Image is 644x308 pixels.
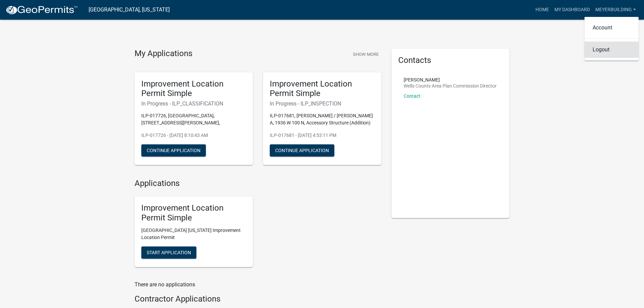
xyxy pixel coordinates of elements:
[270,132,375,139] p: ILP-017681 - [DATE] 4:53:11 PM
[135,294,381,307] wm-workflow-list-section: Contractor Applications
[135,179,381,272] wm-workflow-list-section: Applications
[585,17,639,61] div: meyerbuilding
[270,112,375,126] p: ILP-017681, [PERSON_NAME] / [PERSON_NAME] A, 1936 W 100 N, Accessory Structure (Addition)
[147,250,191,255] span: Start Application
[270,79,375,99] h5: Improvement Location Permit Simple
[141,227,246,241] p: [GEOGRAPHIC_DATA] [US_STATE] Improvement Location Permit
[593,3,639,16] a: meyerbuilding
[141,144,206,157] button: Continue Application
[141,203,246,223] h5: Improvement Location Permit Simple
[585,20,639,36] a: Account
[135,49,192,59] h4: My Applications
[533,3,552,16] a: Home
[270,100,375,107] h6: In Progress - ILP_INSPECTION
[135,294,381,304] h4: Contractor Applications
[89,4,170,16] a: [GEOGRAPHIC_DATA], [US_STATE]
[585,42,639,58] a: Logout
[552,3,593,16] a: My Dashboard
[141,112,246,126] p: ILP-017726, [GEOGRAPHIC_DATA], [STREET_ADDRESS][PERSON_NAME],
[135,179,381,188] h4: Applications
[350,49,381,60] button: Show More
[404,93,421,99] a: Contact
[141,100,246,107] h6: In Progress - ILP_CLASSIFICATION
[404,77,497,82] p: [PERSON_NAME]
[141,79,246,99] h5: Improvement Location Permit Simple
[135,281,381,289] p: There are no applications
[398,55,503,65] h5: Contacts
[270,144,334,157] button: Continue Application
[404,84,497,88] p: Wells County Area Plan Commission Director
[141,132,246,139] p: ILP-017726 - [DATE] 8:10:43 AM
[141,246,196,259] button: Start Application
